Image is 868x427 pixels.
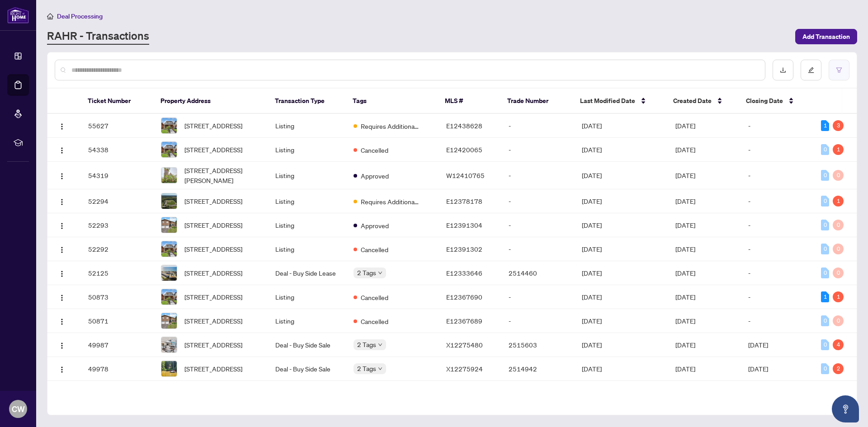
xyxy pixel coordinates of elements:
th: Transaction Type [268,89,345,114]
div: 0 [821,267,829,278]
div: 1 [833,291,844,302]
span: [STREET_ADDRESS] [184,121,242,131]
th: Last Modified Date [573,89,666,114]
span: Deal Processing [57,12,103,20]
div: 0 [821,170,829,181]
span: [STREET_ADDRESS] [184,268,242,278]
td: Listing [268,114,346,138]
img: thumbnail-img [161,168,177,183]
td: - [501,162,574,189]
span: [DATE] [582,293,602,301]
span: Cancelled [361,292,388,302]
td: - [501,213,574,237]
span: [DATE] [675,293,695,301]
td: [DATE] [741,333,814,357]
div: 0 [821,315,829,326]
td: 2515603 [501,333,574,357]
span: X12275480 [446,341,483,349]
span: E12391304 [446,221,482,229]
td: Listing [268,162,346,189]
img: thumbnail-img [161,217,177,233]
div: 0 [821,220,829,230]
img: thumbnail-img [161,241,177,257]
img: Logo [58,246,66,253]
td: 54319 [81,162,154,189]
td: 52292 [81,237,154,261]
span: edit [808,67,814,73]
td: Listing [268,213,346,237]
td: - [501,237,574,261]
div: 1 [821,291,829,302]
span: [DATE] [582,269,602,277]
div: 3 [833,120,844,131]
span: Cancelled [361,145,388,155]
td: Deal - Buy Side Sale [268,333,346,357]
span: Closing Date [746,96,783,106]
span: 2 Tags [357,267,376,278]
img: thumbnail-img [161,193,177,209]
img: thumbnail-img [161,289,177,305]
img: Logo [58,123,66,130]
td: - [741,162,814,189]
td: - [741,285,814,309]
span: Cancelled [361,316,388,326]
button: Logo [55,168,69,183]
td: 55627 [81,114,154,138]
img: thumbnail-img [161,361,177,376]
span: E12378178 [446,197,482,205]
th: Tags [345,89,438,114]
span: [DATE] [582,317,602,325]
img: Logo [58,198,66,206]
div: 4 [833,339,844,350]
td: Deal - Buy Side Lease [268,261,346,285]
td: - [741,309,814,333]
span: [DATE] [582,221,602,229]
span: [STREET_ADDRESS] [184,340,242,350]
td: Listing [268,189,346,213]
div: 0 [833,267,844,278]
td: - [501,138,574,162]
span: [STREET_ADDRESS] [184,220,242,230]
span: [DATE] [582,245,602,253]
span: download [780,67,786,73]
img: thumbnail-img [161,265,177,281]
span: [DATE] [582,171,602,179]
th: Ticket Number [80,89,153,114]
a: RAHR - Transactions [47,28,149,45]
div: 0 [833,170,844,181]
span: [STREET_ADDRESS] [184,292,242,302]
span: E12367690 [446,293,482,301]
span: Last Modified Date [580,96,635,106]
button: Logo [55,218,69,232]
span: [STREET_ADDRESS] [184,244,242,254]
span: [STREET_ADDRESS] [184,364,242,374]
td: - [741,261,814,285]
span: Approved [361,221,389,230]
td: Deal - Buy Side Sale [268,357,346,381]
th: MLS # [438,89,500,114]
span: Created Date [673,96,712,106]
span: Cancelled [361,244,388,254]
td: 52294 [81,189,154,213]
img: Logo [58,147,66,154]
span: 2 Tags [357,339,376,350]
span: home [47,13,53,19]
td: - [501,309,574,333]
button: filter [829,60,849,80]
img: Logo [58,366,66,373]
td: 52293 [81,213,154,237]
div: 0 [821,244,829,254]
button: Logo [55,338,69,352]
span: down [378,271,382,275]
div: 0 [821,339,829,350]
span: [DATE] [675,245,695,253]
div: 0 [821,144,829,155]
td: - [501,114,574,138]
td: - [741,114,814,138]
th: Created Date [666,89,739,114]
td: - [741,237,814,261]
img: logo [7,7,29,23]
span: [STREET_ADDRESS] [184,316,242,326]
th: Closing Date [739,89,811,114]
td: 54338 [81,138,154,162]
